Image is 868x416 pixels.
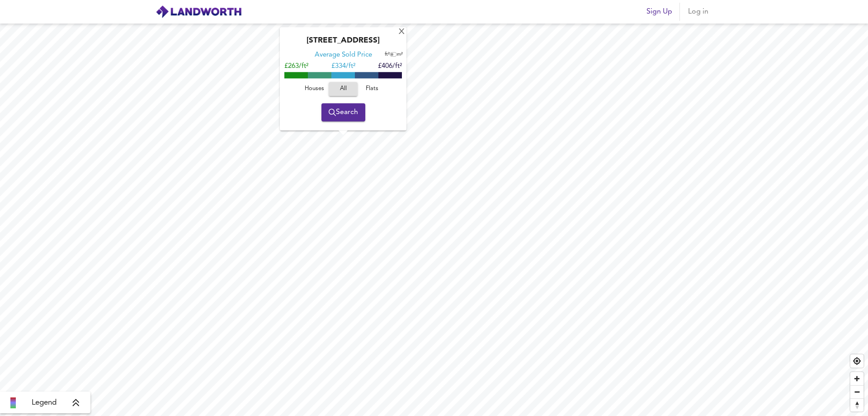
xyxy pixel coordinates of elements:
span: Legend [32,397,57,408]
span: Reset bearing to north [850,399,863,411]
span: Zoom out [850,386,863,398]
span: Search [329,106,358,119]
button: Flats [358,82,387,96]
button: All [329,82,358,96]
div: [STREET_ADDRESS] [284,36,402,51]
button: Search [321,103,365,121]
span: Flats [360,84,384,94]
span: m² [397,52,403,57]
span: All [333,84,353,94]
button: Zoom out [850,385,863,398]
span: ft² [385,52,390,57]
button: Log in [684,3,712,21]
span: Houses [302,84,326,94]
span: £ 334/ft² [331,63,355,70]
div: Average Sold Price [315,51,372,60]
button: Sign Up [643,3,676,21]
span: Log in [687,5,709,18]
div: X [398,28,406,37]
span: Sign Up [646,5,672,18]
button: Reset bearing to north [850,398,863,411]
img: logo [156,5,242,19]
button: Zoom in [850,372,863,385]
button: Houses [300,82,329,96]
span: £263/ft² [284,63,308,70]
button: Find my location [850,354,863,368]
span: £406/ft² [378,63,402,70]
